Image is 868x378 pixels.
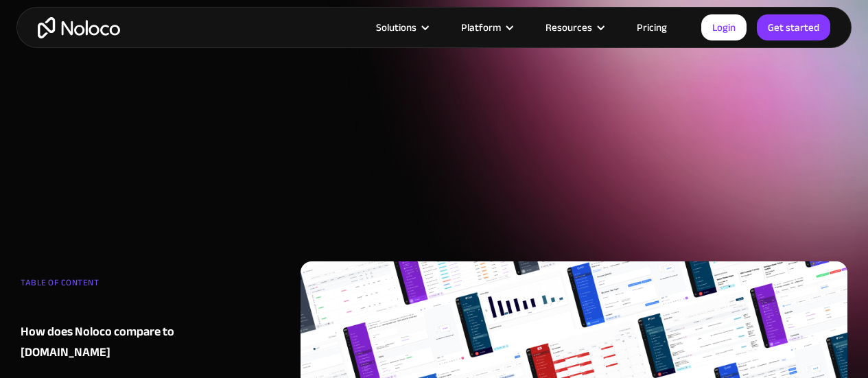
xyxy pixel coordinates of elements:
a: home [38,17,120,38]
div: Resources [546,19,592,36]
div: Platform [461,19,501,36]
a: Get started [757,14,830,40]
div: Solutions [359,19,444,36]
a: Login [701,14,747,40]
div: Resources [528,19,620,36]
div: Solutions [376,19,417,36]
div: Platform [444,19,528,36]
div: TABLE OF CONTENT [21,272,184,300]
a: Pricing [620,19,684,36]
a: How does Noloco compare to [DOMAIN_NAME] [21,322,184,363]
